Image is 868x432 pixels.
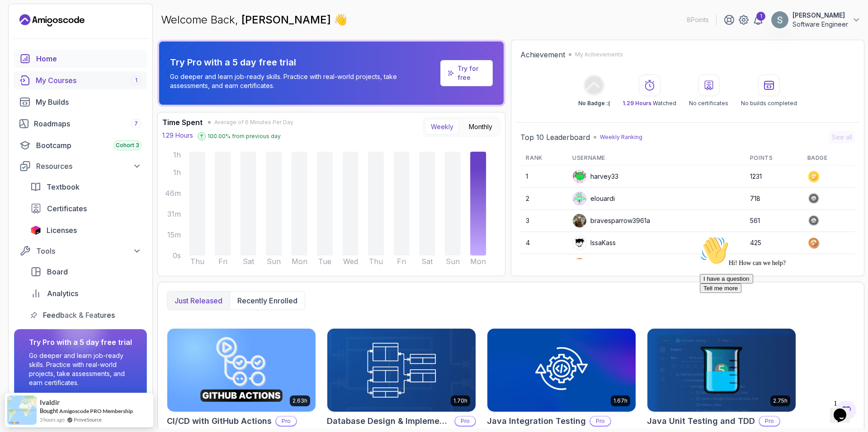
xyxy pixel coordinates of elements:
h2: Database Design & Implementation [327,415,451,427]
a: courses [14,71,147,89]
a: Amigoscode PRO Membership [59,408,133,414]
tspan: 46m [165,189,181,198]
p: Go deeper and learn job-ready skills. Practice with real-world projects, take assessments, and ea... [29,351,132,387]
img: Java Unit Testing and TDD card [647,329,796,412]
p: Try Pro with a 5 day free trial [170,56,437,69]
span: [PERSON_NAME] [241,13,334,26]
a: Try for free [458,64,486,82]
p: Pro [759,417,779,426]
a: certificates [25,200,147,218]
img: Java Integration Testing card [487,329,636,412]
th: Rank [520,151,567,166]
img: CI/CD with GitHub Actions card [167,329,316,412]
h2: Achievement [520,49,565,60]
tspan: Sat [243,257,255,266]
div: Home [36,53,142,64]
span: 👋 [334,13,347,27]
span: 3 hours ago [40,416,65,423]
td: 3 [520,210,567,232]
tspan: Sun [267,257,281,266]
td: 1 [520,166,567,188]
tspan: Sat [421,257,433,266]
tspan: Thu [190,257,204,266]
h2: Java Integration Testing [487,415,586,427]
tspan: Tue [318,257,331,266]
span: Board [47,266,68,277]
button: Tell me more [4,51,45,60]
button: Monthly [463,119,498,135]
p: Pro [455,417,475,426]
div: bravesparrow3961a [572,214,650,228]
a: home [14,50,147,68]
p: No certificates [689,100,728,107]
tspan: 31m [167,209,181,218]
td: 5 [520,254,567,276]
div: Roadmaps [34,118,142,129]
tspan: Fri [397,257,406,266]
tspan: Sun [446,257,460,266]
tspan: 1h [173,168,181,177]
p: Watched [623,100,676,107]
span: Certificates [47,203,87,214]
tspan: Mon [470,257,486,266]
span: Bought [40,407,58,414]
p: Go deeper and learn job-ready skills. Practice with real-world projects, take assessments, and ea... [170,72,437,90]
p: Just released [175,295,222,306]
p: 1.67h [613,397,627,404]
tspan: Thu [369,257,383,266]
a: Try for free [440,60,493,86]
span: Cohort 3 [116,142,139,149]
p: Pro [276,417,296,426]
tspan: 15m [167,230,181,239]
a: board [25,263,147,281]
img: user profile image [573,236,586,250]
tspan: Fri [218,257,227,266]
td: 1231 [745,166,802,188]
p: Software Engineer [793,20,848,29]
th: Username [567,151,745,166]
p: 100.00 % from previous day [208,133,281,140]
p: 1.70h [453,397,467,404]
a: textbook [25,178,147,196]
span: Licenses [47,225,77,236]
button: I have a question [4,42,57,51]
p: 2.75h [773,397,788,404]
tspan: Mon [292,257,307,266]
p: Welcome Back, [161,13,347,27]
p: 8 Points [687,15,709,24]
th: Points [745,151,802,166]
button: user profile image[PERSON_NAME]Software Engineer [771,11,861,29]
img: user profile image [573,214,586,228]
div: My Courses [36,75,142,86]
span: Textbook [47,181,80,192]
div: Bootcamp [36,140,142,151]
p: 1.29 Hours [162,131,193,140]
a: analytics [25,284,147,302]
a: roadmaps [14,115,147,133]
td: 4 [520,232,567,254]
button: Resources [14,158,147,174]
th: Badge [802,151,855,166]
img: default monster avatar [573,170,586,183]
div: wildmongoosefb425 [572,258,652,272]
img: Database Design & Implementation card [327,329,476,412]
img: provesource social proof notification image [7,395,37,425]
h2: Top 10 Leaderboard [520,132,590,143]
span: Hi! How can we help? [4,27,90,34]
h2: CI/CD with GitHub Actions [167,415,272,427]
button: See all [829,131,855,144]
a: 1 [753,14,764,25]
a: bootcamp [14,136,147,154]
a: Landing page [19,13,85,28]
span: Ivaldir [40,399,60,406]
a: builds [14,93,147,111]
tspan: Wed [343,257,358,266]
td: 2 [520,188,567,210]
a: feedback [25,306,147,324]
span: 1 [135,77,137,84]
div: 1 [756,12,765,21]
p: Recently enrolled [237,295,297,306]
button: Just released [167,292,230,310]
button: Tools [14,243,147,259]
img: user profile image [573,258,586,272]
